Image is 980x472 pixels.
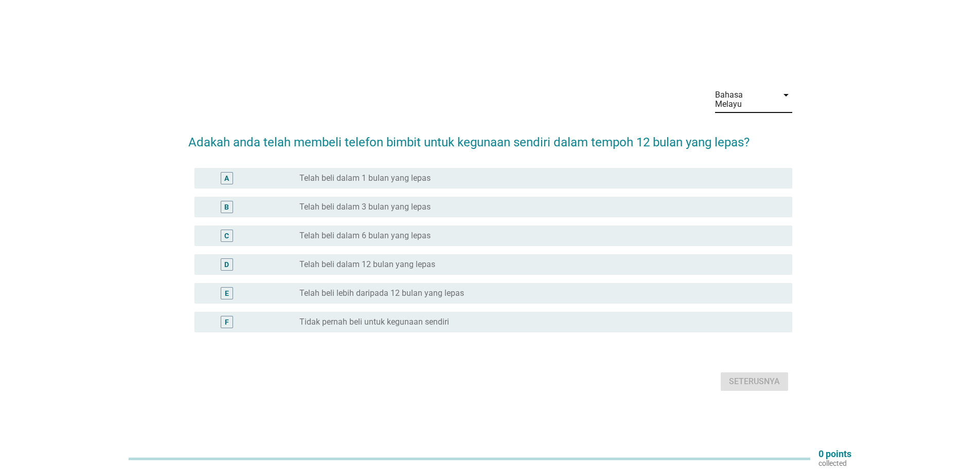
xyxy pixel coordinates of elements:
label: Telah beli dalam 3 bulan yang lepas [299,202,431,212]
div: Bahasa Melayu [715,90,772,109]
label: Telah beli dalam 1 bulan yang lepas [299,173,431,183]
label: Telah beli dalam 12 bulan yang lepas [299,259,435,270]
p: collected [818,459,851,468]
div: B [224,201,229,212]
p: 0 points [818,449,851,459]
div: D [224,259,229,270]
div: E [225,288,229,298]
div: A [224,173,229,183]
div: C [224,230,229,241]
div: F [225,316,229,327]
i: arrow_drop_down [780,89,792,101]
h2: Adakah anda telah membeli telefon bimbit untuk kegunaan sendiri dalam tempoh 12 bulan yang lepas? [188,123,792,152]
label: Telah beli lebih daripada 12 bulan yang lepas [299,288,464,298]
label: Tidak pernah beli untuk kegunaan sendiri [299,317,449,327]
label: Telah beli dalam 6 bulan yang lepas [299,231,431,241]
